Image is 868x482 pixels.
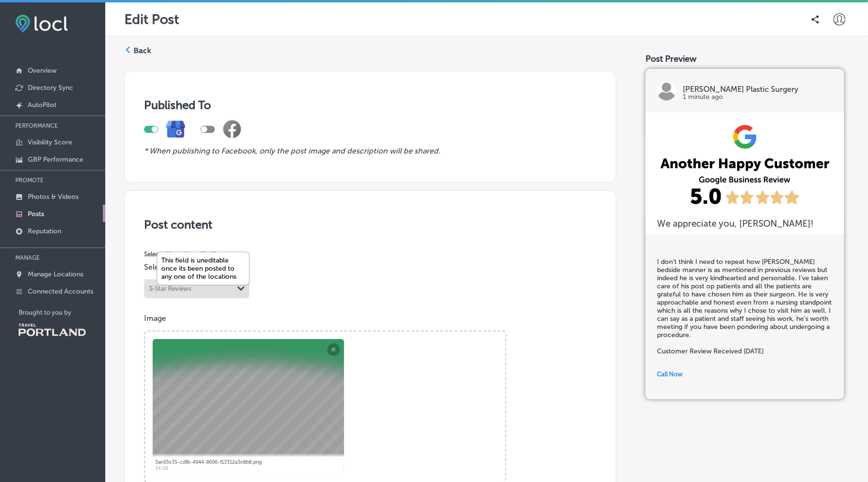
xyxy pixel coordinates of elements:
[28,270,83,278] p: Manage Locations
[657,81,676,100] img: logo
[144,251,206,258] span: Selected Locations ( 1 )
[28,210,44,218] p: Posts
[19,309,105,316] p: Brought to you by
[144,263,597,272] p: Select post type
[28,193,78,201] p: Photos & Videos
[157,252,249,285] div: This field is uneditable once its been posted to any one of the locations
[144,146,440,155] i: * When publishing to Facebook, only the post image and description will be shared.
[28,101,56,109] p: AutoPilot
[28,66,56,75] p: Overview
[15,15,68,33] img: fda3e92497d09a02dc62c9cd864e3231.png
[657,218,833,229] h3: We appreciate you, [PERSON_NAME] !
[28,84,73,92] p: Directory Sync
[144,218,597,231] h3: Post content
[657,258,833,355] h5: I don’t think I need to repeat how [PERSON_NAME] bedside manner is as mentioned in previous revie...
[19,324,86,336] img: Travel Portland
[28,138,72,146] p: Visibility Score
[28,287,93,296] p: Connected Accounts
[134,45,151,56] label: Back
[645,54,849,64] div: Post Preview
[211,251,227,258] span: Show
[28,155,83,164] p: GBP Performance
[149,285,191,293] div: 5-Star Reviews
[124,11,179,27] p: Edit Post
[657,371,683,378] span: Call Now
[144,314,597,323] p: Image
[683,93,833,101] p: 1 minute ago
[28,227,61,235] p: Reputation
[683,86,833,93] p: [PERSON_NAME] Plastic Surgery
[144,98,597,112] h3: Published To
